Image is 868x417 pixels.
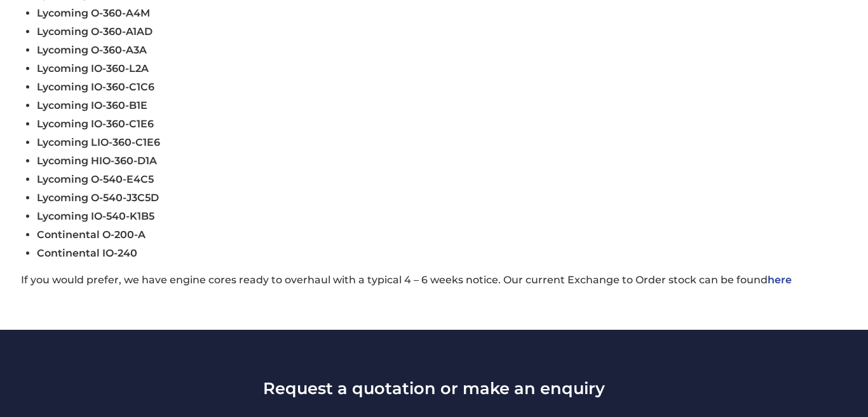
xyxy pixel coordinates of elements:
[37,44,147,56] span: Lycoming O-360-A3A
[37,192,159,204] span: Lycoming O-540-J3C5D
[37,62,149,74] span: Lycoming IO-360-L2A
[21,272,846,288] p: If you would prefer, we have engine cores ready to overhaul with a typical 4 – 6 weeks notice. Ou...
[37,173,154,185] span: Lycoming O-540-E4C5
[37,136,160,148] span: Lycoming LIO-360-C1E6
[37,25,153,38] span: Lycoming O-360-A1AD
[37,7,150,19] span: Lycoming O-360-A4M
[21,378,846,398] h3: Request a quotation or make an enquiry
[37,229,146,241] span: Continental O-200-A
[37,99,147,111] span: Lycoming IO-360-B1E
[37,81,154,93] span: Lycoming IO-360-C1C6
[37,155,157,167] span: Lycoming HIO-360-D1A
[37,247,137,259] span: Continental IO-240
[37,210,154,222] span: Lycoming IO-540-K1B5
[37,118,154,130] span: Lycoming IO-360-C1E6
[768,274,792,286] a: here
